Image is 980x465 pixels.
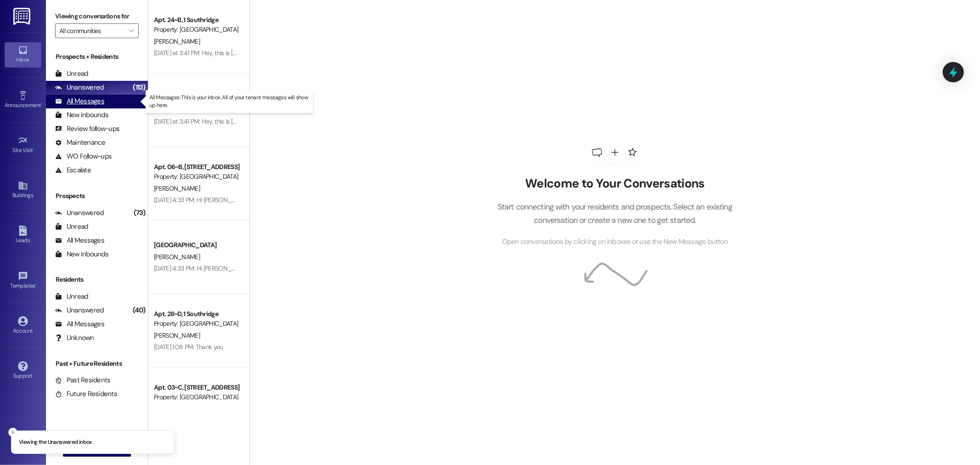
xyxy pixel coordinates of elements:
[154,319,239,329] div: Property: [GEOGRAPHIC_DATA]
[130,303,148,318] div: (40)
[131,206,148,220] div: (73)
[154,15,239,25] div: Apt. 24~B, 1 Southridge
[154,184,200,193] span: [PERSON_NAME]
[154,392,239,402] div: Property: [GEOGRAPHIC_DATA]
[55,96,104,106] div: All Messages
[55,83,104,92] div: Unanswered
[55,152,112,161] div: WO Follow-ups
[55,292,88,301] div: Unread
[59,23,124,38] input: All communities
[502,236,728,248] span: Open conversations by clicking on inboxes or use the New Message button
[5,178,41,203] a: Buildings
[130,80,147,95] div: (113)
[55,222,88,232] div: Unread
[41,101,42,107] span: •
[35,281,37,288] span: •
[154,383,239,392] div: Apt. 03~C, [STREET_ADDRESS]
[55,208,104,218] div: Unanswered
[154,331,200,340] span: [PERSON_NAME]
[154,309,239,319] div: Apt. 28~D, 1 Southridge
[46,275,148,284] div: Residents
[8,428,17,437] button: Close toast
[5,268,41,293] a: Templates •
[13,8,32,25] img: ResiDesk Logo
[55,110,108,120] div: New Inbounds
[55,333,94,343] div: Unknown
[5,42,41,67] a: Inbox
[5,133,41,158] a: Site Visit •
[5,358,41,383] a: Support
[46,52,148,62] div: Prospects + Residents
[154,172,239,181] div: Property: [GEOGRAPHIC_DATA]
[129,27,134,34] i: 
[154,49,554,57] div: [DATE] at 3:41 PM: Hey, this is [PERSON_NAME]!! We never received a check in the mail for the ref...
[46,359,148,369] div: Past + Future Residents
[154,106,200,114] span: [PERSON_NAME]
[46,191,148,201] div: Prospects
[55,306,104,315] div: Unanswered
[55,250,108,259] div: New Inbounds
[55,69,88,79] div: Unread
[483,200,746,227] p: Start connecting with your residents and prospects. Select an existing conversation or create a n...
[154,240,239,250] div: [GEOGRAPHIC_DATA]
[55,9,139,23] label: Viewing conversations for
[55,236,104,245] div: All Messages
[19,438,92,447] p: Viewing the Unanswered inbox
[55,165,91,175] div: Escalate
[33,146,34,152] span: •
[5,223,41,248] a: Leads
[5,313,41,338] a: Account
[149,94,309,109] p: All Messages: This is your inbox. All of your tenant messages will show up here.
[55,138,106,147] div: Maintenance
[154,162,239,172] div: Apt. 06~B, [STREET_ADDRESS]
[154,37,200,45] span: [PERSON_NAME]
[55,319,104,329] div: All Messages
[55,389,117,399] div: Future Residents
[154,253,200,261] span: [PERSON_NAME]
[55,124,119,134] div: Review follow-ups
[154,117,554,125] div: [DATE] at 3:41 PM: Hey, this is [PERSON_NAME]!! We never received a check in the mail for the ref...
[154,25,239,34] div: Property: [GEOGRAPHIC_DATA]
[154,343,223,351] div: [DATE] 1:08 PM: Thank you
[55,375,111,385] div: Past Residents
[483,176,746,191] h2: Welcome to Your Conversations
